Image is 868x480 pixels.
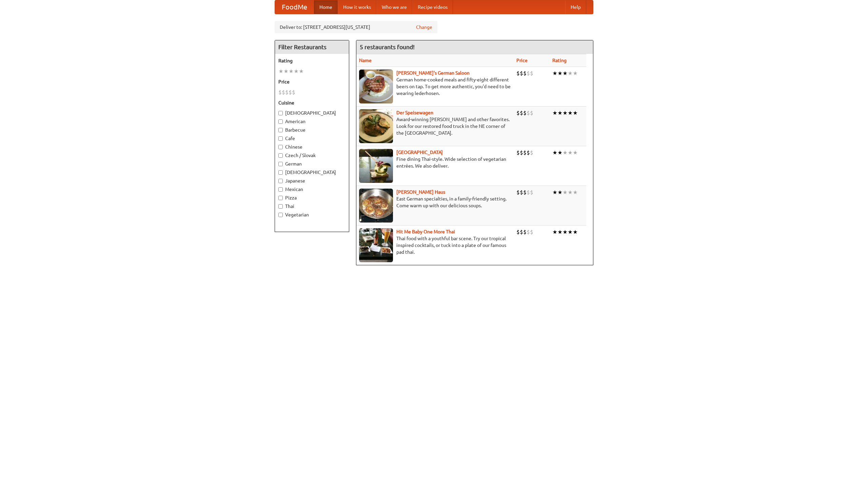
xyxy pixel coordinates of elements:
li: $ [527,149,530,156]
li: $ [527,109,530,117]
li: ★ [552,109,557,117]
div: Deliver to: [STREET_ADDRESS][US_STATE] [275,21,437,33]
li: $ [289,89,292,96]
li: ★ [552,70,557,77]
label: Czech / Slovak [278,152,346,159]
a: Help [565,0,586,14]
li: $ [527,70,530,77]
input: [DEMOGRAPHIC_DATA] [278,170,283,175]
li: ★ [278,68,283,75]
li: $ [530,109,533,117]
li: ★ [573,189,578,196]
li: ★ [563,70,568,77]
li: ★ [573,228,578,236]
a: Hit Me Baby One More Thai [396,229,455,234]
label: Chinese [278,143,346,150]
label: Japanese [278,177,346,184]
li: $ [530,228,533,236]
li: $ [516,149,520,156]
li: ★ [563,149,568,156]
li: ★ [283,68,289,75]
p: Thai food with a youthful bar scene. Try our tropical inspired cocktails, or tuck into a plate of... [359,235,511,255]
a: Who we are [376,0,412,14]
img: satay.jpg [359,149,393,183]
a: [PERSON_NAME] Haus [396,189,445,195]
li: $ [530,149,533,156]
img: babythai.jpg [359,228,393,262]
input: American [278,119,283,124]
input: Cafe [278,136,283,141]
li: ★ [568,149,573,156]
li: ★ [563,109,568,117]
input: Mexican [278,187,283,192]
a: How it works [338,0,376,14]
h5: Cuisine [278,99,346,106]
a: FoodMe [275,0,314,14]
li: ★ [568,70,573,77]
li: $ [516,109,520,117]
input: Chinese [278,145,283,149]
li: ★ [557,149,563,156]
li: $ [523,228,527,236]
ng-pluralize: 5 restaurants found! [360,44,415,50]
li: $ [523,70,527,77]
li: $ [530,70,533,77]
h5: Price [278,78,346,85]
label: Pizza [278,194,346,201]
li: ★ [557,189,563,196]
li: $ [282,89,285,96]
li: ★ [299,68,304,75]
li: $ [516,189,520,196]
a: Der Speisewagen [396,110,433,115]
label: Mexican [278,186,346,193]
p: Fine dining Thai-style. Wide selection of vegetarian entrées. We also deliver. [359,156,511,169]
li: ★ [573,70,578,77]
label: American [278,118,346,125]
li: ★ [568,109,573,117]
li: ★ [557,70,563,77]
li: ★ [552,189,557,196]
input: Thai [278,204,283,209]
li: ★ [552,149,557,156]
label: Thai [278,203,346,210]
label: Cafe [278,135,346,142]
input: German [278,162,283,166]
li: $ [516,70,520,77]
img: esthers.jpg [359,70,393,103]
input: Pizza [278,196,283,200]
input: Japanese [278,179,283,183]
li: ★ [568,189,573,196]
a: Price [516,58,528,63]
img: kohlhaus.jpg [359,189,393,223]
a: Name [359,58,372,63]
li: ★ [573,149,578,156]
input: Vegetarian [278,213,283,217]
li: ★ [563,189,568,196]
li: ★ [294,68,299,75]
li: $ [520,228,523,236]
li: $ [520,109,523,117]
li: ★ [557,109,563,117]
li: $ [516,228,520,236]
li: ★ [552,228,557,236]
input: Barbecue [278,128,283,132]
input: Czech / Slovak [278,153,283,158]
h5: Rating [278,57,346,64]
a: [GEOGRAPHIC_DATA] [396,150,443,155]
input: [DEMOGRAPHIC_DATA] [278,111,283,115]
a: [PERSON_NAME]'s German Saloon [396,70,470,76]
p: East German specialties, in a family-friendly setting. Come warm up with our delicious soups. [359,195,511,209]
a: Rating [552,58,567,63]
li: $ [520,70,523,77]
li: $ [520,189,523,196]
h4: Filter Restaurants [275,40,349,54]
li: $ [527,189,530,196]
label: German [278,160,346,167]
li: $ [278,89,282,96]
li: ★ [568,228,573,236]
